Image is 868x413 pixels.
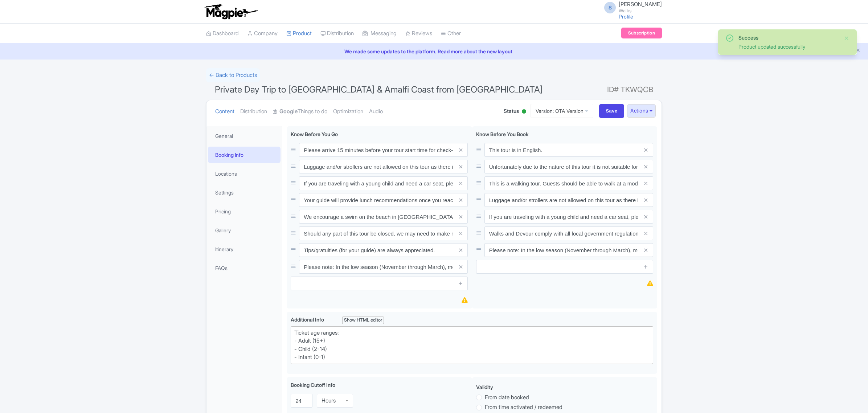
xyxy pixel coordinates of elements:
[279,107,298,116] strong: Google
[215,100,234,123] a: Content
[476,131,529,137] span: Know Before You Book
[206,24,239,44] a: Dashboard
[844,34,849,42] button: Close
[322,397,336,404] div: Hours
[291,131,338,137] span: Know Before You Go
[291,316,324,323] span: Additional Info
[627,104,656,118] button: Actions
[208,147,281,163] a: Booking Info
[619,8,662,13] small: Walks
[208,241,281,257] a: Itinerary
[531,104,593,118] a: Version: OTA Version
[291,381,335,389] label: Booking Cutoff Info
[485,393,529,402] label: From date booked
[342,316,384,324] div: Show HTML editor
[599,104,625,118] input: Save
[4,48,864,55] a: We made some updates to the platform. Read more about the new layout
[247,24,278,44] a: Company
[206,68,260,82] a: ← Back to Products
[520,106,528,118] div: Active
[320,24,354,44] a: Distribution
[619,1,662,8] span: [PERSON_NAME]
[333,100,363,123] a: Optimization
[202,4,259,20] img: logo-ab69f6fb50320c5b225c76a69d11143b.png
[485,403,562,412] label: From time activated / redeemed
[600,1,662,13] a: S [PERSON_NAME] Walks
[476,384,493,390] span: Validity
[273,100,327,123] a: GoogleThings to do
[294,329,650,361] div: Ticket age ranges: - Adult (15+) - Child (2-14) - Infant (0-1)
[208,260,281,276] a: FAQs
[208,128,281,144] a: General
[208,203,281,220] a: Pricing
[621,28,662,38] a: Subscription
[855,47,861,55] button: Close announcement
[369,100,383,123] a: Audio
[738,34,838,41] div: Success
[405,24,432,44] a: Reviews
[208,184,281,201] a: Settings
[504,107,519,115] span: Status
[607,82,653,97] span: ID# TKWQCB
[441,24,461,44] a: Other
[619,13,633,20] a: Profile
[240,100,267,123] a: Distribution
[215,84,543,95] span: Private Day Trip to [GEOGRAPHIC_DATA] & Amalfi Coast from [GEOGRAPHIC_DATA]
[738,43,838,50] div: Product updated successfully
[208,165,281,182] a: Locations
[604,2,616,13] span: S
[363,24,397,44] a: Messaging
[286,24,312,44] a: Product
[208,222,281,238] a: Gallery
